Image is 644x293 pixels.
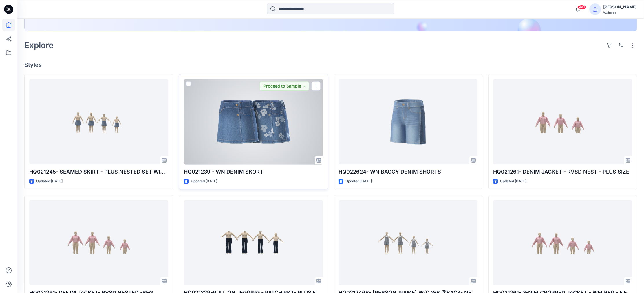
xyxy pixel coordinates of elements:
p: Updated [DATE] [36,178,63,184]
h2: Explore [24,41,54,50]
h4: Styles [24,61,637,68]
a: HQ021229-PULL ON JEGGING - PATCH PKT- PLUS NESTED [184,200,323,285]
a: HQ021245- SEAMED SKIRT - PLUS NESTED SET WITH SUGGESTION SWEEP GRADE [29,79,168,165]
a: HQ022624- WN BAGGY DENIM SHORTS [339,79,477,165]
p: Updated [DATE] [345,178,372,184]
a: HQ021239 - WN DENIM SKORT [184,79,323,165]
p: HQ021245- SEAMED SKIRT - PLUS NESTED SET WITH SUGGESTION SWEEP GRADE [29,168,168,176]
span: 99+ [577,5,586,10]
p: HQ021261- DENIM JACKET - RVSD NEST - PLUS SIZE [493,168,632,176]
p: Updated [DATE] [191,178,217,184]
a: HQ021246B- SHORTALL W/O WB @BACK- NESTED [339,200,477,285]
a: HQ021261- DENIM JACKET - RVSD NEST - PLUS SIZE [493,79,632,165]
p: Updated [DATE] [500,178,526,184]
div: Walmart [603,10,637,15]
a: HQ021261- DENIM JACKET- RVSD NESTED -REG [29,200,168,285]
svg: avatar [593,7,597,12]
p: HQ021239 - WN DENIM SKORT [184,168,323,176]
div: [PERSON_NAME] [603,3,637,10]
a: HQ021261-DENIM CROPPED JACKET - WM REG - NESTED [493,200,632,285]
p: HQ022624- WN BAGGY DENIM SHORTS [339,168,477,176]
